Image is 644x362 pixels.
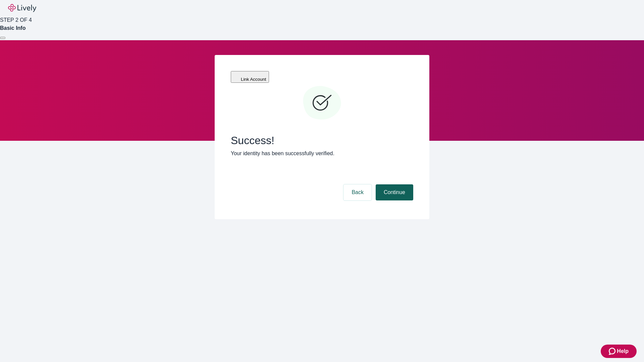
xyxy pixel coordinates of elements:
span: Success! [231,134,413,147]
button: Continue [376,184,413,200]
button: Zendesk support iconHelp [601,345,637,358]
button: Back [343,184,372,200]
svg: Checkmark icon [302,83,342,123]
button: Link Account [231,71,269,83]
img: Lively [8,4,36,12]
span: Help [617,347,629,355]
p: Your identity has been successfully verified. [231,149,413,158]
svg: Zendesk support icon [609,347,617,355]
